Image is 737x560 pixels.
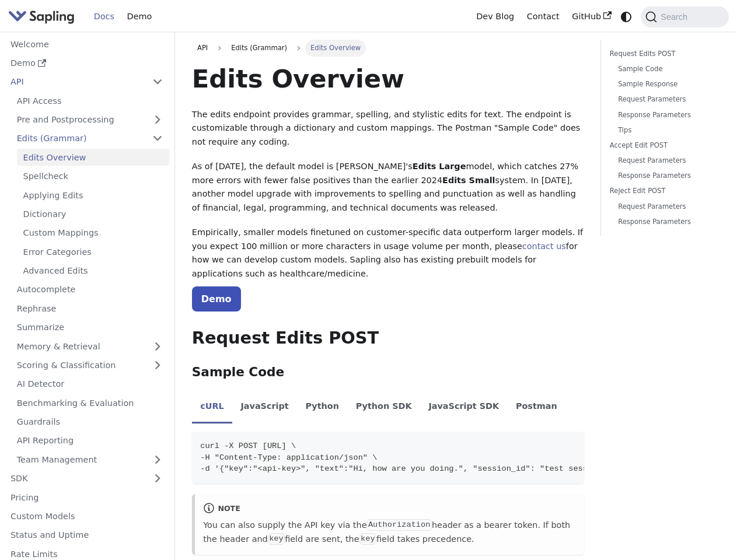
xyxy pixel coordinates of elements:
[192,391,232,423] li: cURL
[565,8,617,26] a: GitHub
[192,40,584,56] nav: Breadcrumbs
[192,328,584,349] h2: Request Edits POST
[17,187,169,204] a: Applying Edits
[8,8,75,25] img: Sapling.ai
[11,376,169,393] a: AI Detector
[192,40,214,56] a: API
[200,442,296,450] span: curl -X POST [URL] \
[17,206,169,223] a: Dictionary
[641,6,728,27] button: Search (Command+K)
[610,48,716,60] a: Request Edits POST
[618,170,712,181] a: Response Parameters
[232,391,297,423] li: JavaScript
[618,110,712,121] a: Response Parameters
[11,130,169,147] a: Edits (Grammar)
[470,8,520,26] a: Dev Blog
[521,8,566,26] a: Contact
[610,140,716,151] a: Accept Edit POST
[11,414,169,430] a: Guardrails
[11,394,169,411] a: Benchmarking & Evaluation
[17,168,169,185] a: Spellcheck
[522,242,566,251] a: contact us
[17,262,169,279] a: Advanced Edits
[11,357,169,374] a: Scoring & Classification
[305,40,366,56] span: Edits Overview
[192,226,584,281] p: Empirically, smaller models finetuned on customer-specific data outperform larger models. If you ...
[4,527,169,544] a: Status and Uptime
[226,40,292,56] span: Edits (Grammar)
[192,286,241,311] a: Demo
[4,470,146,487] a: SDK
[618,64,712,75] a: Sample Code
[618,216,712,228] a: Response Parameters
[618,8,635,25] button: Switch between dark and light mode (currently system mode)
[442,176,495,185] strong: Edits Small
[11,338,169,355] a: Memory & Retrieval
[146,470,169,487] button: Expand sidebar category 'SDK'
[200,453,377,462] span: -H "Content-Type: application/json" \
[508,391,566,423] li: Postman
[203,502,575,516] div: note
[618,125,712,136] a: Tips
[197,44,208,52] span: API
[17,243,169,260] a: Error Categories
[4,73,146,90] a: API
[4,489,169,506] a: Pricing
[618,201,712,212] a: Request Parameters
[203,519,575,547] p: You can also supply the API key via the header as a bearer token. If both the header and field ar...
[8,8,79,25] a: Sapling.aiSapling.ai
[4,508,169,525] a: Custom Models
[610,185,716,197] a: Reject Edit POST
[88,8,121,26] a: Docs
[366,519,431,531] code: Authorization
[11,281,169,298] a: Autocomplete
[192,160,584,215] p: As of [DATE], the default model is [PERSON_NAME]'s model, which catches 27% more errors with fewe...
[11,92,169,109] a: API Access
[420,391,508,423] li: JavaScript SDK
[657,12,694,22] span: Search
[11,451,169,468] a: Team Management
[297,391,347,423] li: Python
[11,111,169,128] a: Pre and Postprocessing
[192,108,584,149] p: The edits endpoint provides grammar, spelling, and stylistic edits for text. The endpoint is cust...
[192,63,584,94] h1: Edits Overview
[121,8,158,26] a: Demo
[192,365,584,380] h3: Sample Code
[146,73,169,90] button: Collapse sidebar category 'API'
[11,319,169,336] a: Summarize
[4,55,169,72] a: Demo
[200,464,616,473] span: -d '{"key":"<api-key>", "text":"Hi, how are you doing.", "session_id": "test session"}'
[4,36,169,52] a: Welcome
[618,94,712,105] a: Request Parameters
[17,225,169,242] a: Custom Mappings
[11,300,169,317] a: Rephrase
[618,79,712,90] a: Sample Response
[17,149,169,166] a: Edits Overview
[359,533,376,545] code: key
[347,391,420,423] li: Python SDK
[11,432,169,449] a: API Reporting
[413,162,466,171] strong: Edits Large
[268,533,285,545] code: key
[618,155,712,166] a: Request Parameters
